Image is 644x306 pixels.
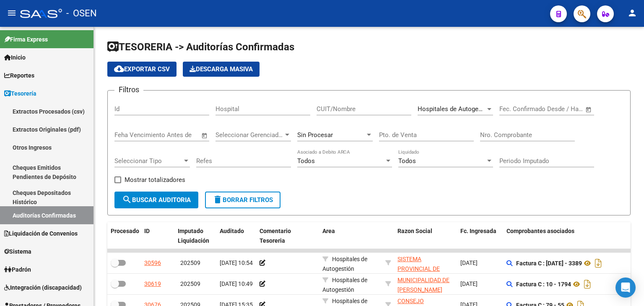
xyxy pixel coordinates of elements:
datatable-header-cell: Procesado [107,222,141,250]
span: SISTEMA PROVINCIAL DE SALUD [397,256,440,282]
span: Reportes [4,71,34,80]
span: Mostrar totalizadores [125,175,185,185]
div: Open Intercom Messenger [615,277,636,298]
span: MUNICIPALIDAD DE [PERSON_NAME] [397,277,449,293]
span: Seleccionar Gerenciador [216,131,283,139]
span: Firma Express [4,35,48,44]
span: 202509 [180,280,200,287]
span: Buscar Auditoria [122,196,191,204]
strong: Factura C : [DATE] - 3389 [516,260,582,267]
span: Procesado [111,228,139,234]
i: Descargar documento [582,277,593,291]
button: Buscar Auditoria [114,192,198,208]
button: Open calendar [200,131,210,140]
span: Seleccionar Tipo [114,157,182,165]
span: - OSEN [66,4,97,23]
span: Sin Procesar [297,131,333,139]
span: Area [322,228,335,234]
span: ID [144,228,150,234]
span: 202509 [180,259,200,266]
datatable-header-cell: Comentario Tesoreria [256,222,319,250]
button: Exportar CSV [107,62,177,77]
span: Todos [398,157,416,165]
span: Padrón [4,265,31,274]
span: Liquidación de Convenios [4,229,78,238]
mat-icon: menu [7,8,17,18]
span: Descarga Masiva [190,65,253,73]
datatable-header-cell: ID [141,222,174,250]
span: Sistema [4,247,31,256]
span: TESORERIA -> Auditorías Confirmadas [107,41,294,53]
div: - 30691822849 [397,254,454,272]
span: Hospitales de Autogestión [418,105,493,113]
span: Exportar CSV [114,65,170,73]
span: Inicio [4,53,26,62]
div: 30596 [144,258,161,268]
mat-icon: cloud_download [114,64,124,74]
button: Borrar Filtros [205,192,280,208]
span: [DATE] 10:54 [220,259,253,266]
span: Auditado [220,228,244,234]
span: Hospitales de Autogestión [322,256,367,272]
span: Comprobantes asociados [506,228,574,234]
span: Integración (discapacidad) [4,283,82,292]
span: [DATE] [460,259,478,266]
i: Descargar documento [593,257,604,270]
span: Todos [297,157,315,165]
span: Tesorería [4,89,36,98]
mat-icon: person [627,8,637,18]
span: [DATE] 10:49 [220,280,253,287]
button: Descarga Masiva [183,62,260,77]
mat-icon: search [122,194,132,205]
input: Fecha inicio [499,105,533,113]
span: [DATE] [460,280,478,287]
app-download-masive: Descarga masiva de comprobantes (adjuntos) [183,62,260,77]
strong: Factura C : 10 - 1794 [516,281,571,288]
datatable-header-cell: Fc. Ingresada [457,222,503,250]
span: Razon Social [397,228,432,234]
span: Comentario Tesoreria [260,228,291,244]
datatable-header-cell: Auditado [216,222,256,250]
div: 30619 [144,279,161,289]
span: Imputado Liquidación [178,228,209,244]
input: Fecha fin [541,105,582,113]
datatable-header-cell: Imputado Liquidación [174,222,216,250]
h3: Filtros [114,84,143,96]
datatable-header-cell: Comprobantes asociados [503,222,629,250]
datatable-header-cell: Razon Social [394,222,457,250]
datatable-header-cell: Area [319,222,382,250]
mat-icon: delete [213,194,223,205]
span: Fc. Ingresada [460,228,496,234]
div: - 30999006058 [397,275,454,293]
span: Hospitales de Autogestión [322,277,367,293]
button: Open calendar [584,105,594,114]
span: Borrar Filtros [213,196,273,204]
